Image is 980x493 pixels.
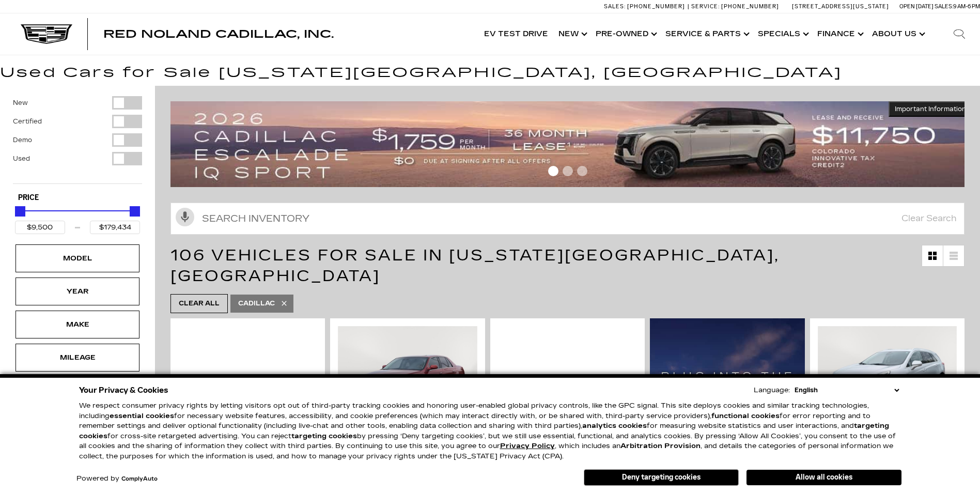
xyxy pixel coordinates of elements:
div: Filter by Vehicle Type [13,96,142,183]
span: 106 Vehicles for Sale in [US_STATE][GEOGRAPHIC_DATA], [GEOGRAPHIC_DATA] [170,246,780,285]
a: EV Test Drive [479,13,553,55]
span: [PHONE_NUMBER] [627,3,685,10]
label: Used [13,153,30,164]
div: Mileage [52,352,103,363]
span: Sales: [604,3,626,10]
span: Red Noland Cadillac, Inc. [103,28,334,40]
span: Go to slide 3 [577,166,587,176]
a: ComplyAuto [121,476,158,482]
div: Maximum Price [130,206,140,217]
span: Clear All [179,297,220,310]
input: Maximum [90,221,140,234]
input: Minimum [15,221,65,234]
a: Privacy Policy [500,442,555,450]
a: Red Noland Cadillac, Inc. [103,29,334,39]
div: Powered by [76,475,158,482]
div: MileageMileage [15,344,139,372]
div: YearYear [15,278,139,305]
a: Sales: [PHONE_NUMBER] [604,4,688,9]
strong: targeting cookies [291,432,357,440]
img: Cadillac Dark Logo with Cadillac White Text [21,24,72,44]
img: 2020 Cadillac XT4 Premium Luxury [498,326,637,434]
h5: Price [18,193,137,203]
button: Allow all cookies [746,470,901,485]
img: 2011 Cadillac DTS Platinum Collection [338,326,477,430]
a: About Us [867,13,928,55]
img: 2018 Cadillac XT5 Premium Luxury AWD [818,326,957,430]
span: 9 AM-6 PM [953,3,980,10]
div: Year [52,286,103,297]
span: Open [DATE] [899,3,934,10]
svg: Click to toggle on voice search [176,208,194,226]
strong: targeting cookies [79,422,889,440]
button: Deny targeting cookies [584,469,739,486]
span: Go to slide 1 [548,166,558,176]
input: Search Inventory [170,203,965,235]
div: Language: [754,387,790,394]
strong: essential cookies [110,412,174,420]
label: Demo [13,135,32,145]
a: [STREET_ADDRESS][US_STATE] [792,3,889,10]
a: Service & Parts [660,13,753,55]
select: Language Select [792,385,901,395]
div: MakeMake [15,311,139,338]
label: Certified [13,116,42,127]
span: Your Privacy & Cookies [79,383,168,397]
span: Important Information [895,105,966,113]
div: Model [52,253,103,264]
img: 2014 Cadillac XTS PREM [178,326,317,434]
strong: Arbitration Provision [620,442,701,450]
strong: analytics cookies [582,422,647,430]
div: Make [52,319,103,330]
div: Minimum Price [15,206,25,217]
div: Price [15,203,140,234]
span: Sales: [935,3,953,10]
strong: functional cookies [711,412,780,420]
a: Pre-Owned [590,13,660,55]
span: Service: [691,3,720,10]
a: Finance [812,13,867,55]
div: ModelModel [15,244,139,272]
button: Important Information [889,101,972,117]
span: [PHONE_NUMBER] [721,3,779,10]
a: New [553,13,590,55]
p: We respect consumer privacy rights by letting visitors opt out of third-party tracking cookies an... [79,401,901,461]
a: Service: [PHONE_NUMBER] [688,4,782,9]
img: 2509-September-FOM-Escalade-IQ-Lease9 [170,101,972,187]
label: New [13,98,28,108]
span: Cadillac [238,297,275,310]
a: Specials [753,13,812,55]
span: Go to slide 2 [563,166,573,176]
